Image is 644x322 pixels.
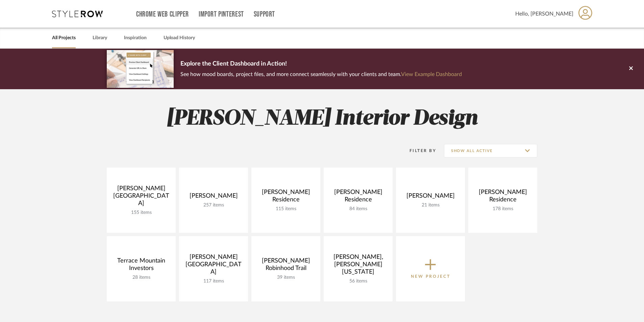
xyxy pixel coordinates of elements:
a: View Example Dashboard [401,72,462,77]
a: Inspiration [124,33,147,43]
div: [PERSON_NAME][GEOGRAPHIC_DATA] [112,185,170,210]
a: All Projects [52,33,76,43]
button: New Project [396,236,465,301]
div: 84 items [329,206,387,212]
div: 21 items [401,202,460,208]
div: 117 items [184,278,243,284]
a: Import Pinterest [199,11,244,17]
div: [PERSON_NAME] [184,192,243,202]
a: Library [93,33,107,43]
div: 39 items [257,275,315,280]
div: [PERSON_NAME] [401,192,460,202]
div: 178 items [474,206,532,212]
p: New Project [411,273,450,280]
a: Support [254,11,275,17]
div: 155 items [112,210,170,216]
div: 257 items [184,202,243,208]
div: Terrace Mountain Investors [112,257,170,275]
div: [PERSON_NAME] Residence [474,189,532,206]
div: [PERSON_NAME][GEOGRAPHIC_DATA] [184,253,243,278]
span: Hello, [PERSON_NAME] [515,10,573,18]
p: See how mood boards, project files, and more connect seamlessly with your clients and team. [180,70,462,79]
h2: [PERSON_NAME] Interior Design [79,106,565,131]
img: d5d033c5-7b12-40c2-a960-1ecee1989c38.png [107,50,174,88]
div: 28 items [112,275,170,280]
div: Filter By [401,147,436,154]
a: Chrome Web Clipper [136,11,189,17]
div: 56 items [329,278,387,284]
div: [PERSON_NAME] Robinhood Trail [257,257,315,275]
div: [PERSON_NAME] Residence [257,189,315,206]
a: Upload History [164,33,195,43]
div: [PERSON_NAME] Residence [329,189,387,206]
div: 115 items [257,206,315,212]
div: [PERSON_NAME], [PERSON_NAME] [US_STATE] [329,253,387,278]
p: Explore the Client Dashboard in Action! [180,59,462,70]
